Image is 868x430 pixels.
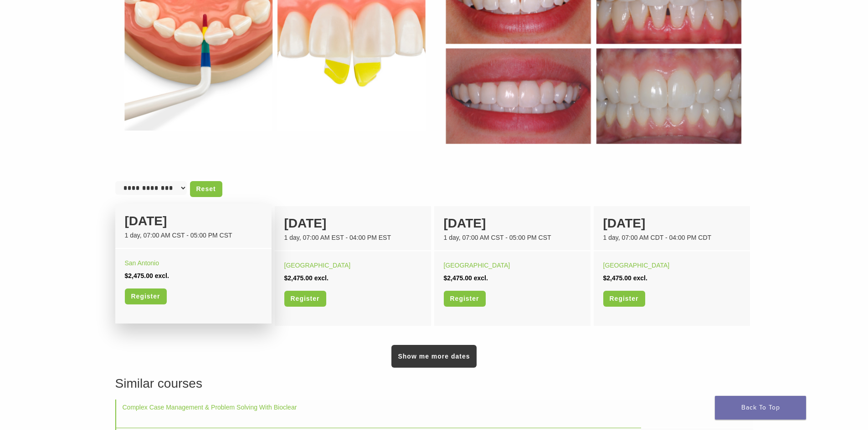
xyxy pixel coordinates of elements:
a: Back To Top [715,396,806,420]
div: [DATE] [284,214,421,233]
a: [GEOGRAPHIC_DATA] [603,262,670,269]
div: [DATE] [444,214,581,233]
h3: Similar courses [115,374,753,393]
span: excl. [155,272,169,279]
a: Complex Case Management & Problem Solving With Bioclear [123,404,297,411]
div: [DATE] [125,212,262,231]
span: $2,475.00 [284,274,313,282]
span: $2,475.00 [125,272,153,279]
span: excl. [474,274,488,282]
div: 1 day, 07:00 AM CDT - 04:00 PM CDT [603,233,740,243]
a: Register [284,291,326,307]
span: $2,475.00 [444,274,472,282]
a: Show me more dates [391,345,476,368]
a: [GEOGRAPHIC_DATA] [444,262,510,269]
a: Reset [190,181,222,197]
div: [DATE] [603,214,740,233]
a: Register [603,291,645,307]
div: 1 day, 07:00 AM EST - 04:00 PM EST [284,233,421,243]
div: 1 day, 07:00 AM CST - 05:00 PM CST [125,231,262,240]
span: $2,475.00 [603,274,632,282]
span: excl. [314,274,329,282]
a: Register [125,288,167,304]
div: 1 day, 07:00 AM CST - 05:00 PM CST [444,233,581,243]
a: San Antonio [125,259,159,267]
a: [GEOGRAPHIC_DATA] [284,262,351,269]
a: Register [444,291,486,307]
span: excl. [633,274,647,282]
